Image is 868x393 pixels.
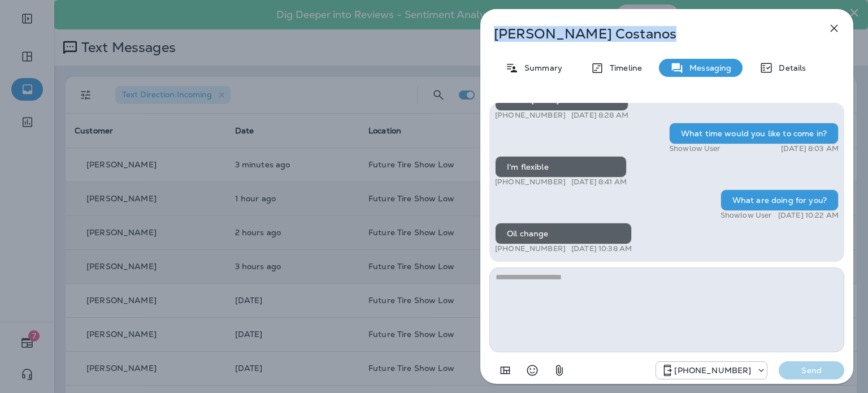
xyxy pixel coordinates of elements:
[494,26,802,42] p: [PERSON_NAME] Costanos
[669,123,839,144] div: What time would you like to come in?
[674,366,751,375] p: [PHONE_NUMBER]
[495,223,632,244] div: Oil change
[519,63,562,72] p: Summary
[721,211,772,220] p: Showlow User
[656,364,767,377] div: +1 (928) 232-1970
[684,63,731,72] p: Messaging
[495,156,627,178] div: I'm flexible
[571,244,632,253] p: [DATE] 10:38 AM
[773,63,806,72] p: Details
[604,63,642,72] p: Timeline
[495,111,566,120] p: [PHONE_NUMBER]
[669,144,721,153] p: Showlow User
[778,211,839,220] p: [DATE] 10:22 AM
[571,178,627,187] p: [DATE] 8:41 AM
[721,189,839,211] div: What are doing for you?
[495,244,566,253] p: [PHONE_NUMBER]
[521,359,544,382] button: Select an emoji
[494,359,517,382] button: Add in a premade template
[571,111,628,120] p: [DATE] 8:28 AM
[781,144,839,153] p: [DATE] 8:03 AM
[495,178,566,187] p: [PHONE_NUMBER]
